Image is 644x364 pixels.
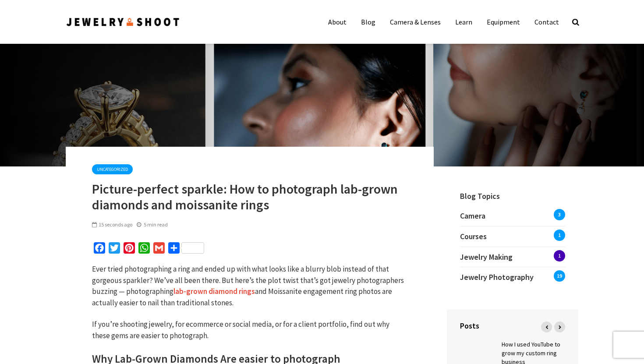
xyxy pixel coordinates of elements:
a: Contact [528,13,566,31]
span: Jewelry Photography [460,272,534,282]
a: Courses1 [460,226,565,247]
h4: Posts [460,320,565,331]
a: Gmail [152,242,166,257]
a: Facebook [92,242,107,257]
a: Learn [449,13,479,31]
span: 1 [554,230,565,241]
a: lab-grown diamond rings [173,286,255,297]
img: Jewelry Photographer Bay Area - San Francisco | Nationwide via Mail [66,16,180,28]
a: Pinterest [122,242,137,257]
h1: Picture-perfect sparkle: How to photograph lab-grown diamonds and moissanite rings [92,181,407,212]
span: 15 seconds ago [92,221,132,228]
span: 3 [554,209,565,220]
a: Twitter [107,242,122,257]
div: 5 min read [137,221,168,229]
span: Jewelry Making [460,252,513,262]
a: Uncategorized [92,164,133,174]
span: 19 [554,270,565,282]
a: Equipment [480,13,527,31]
a: Jewelry Making1 [460,247,565,267]
p: If you’re shooting jewelry, for ecommerce or social media, or for a client portfolio, find out wh... [92,319,407,341]
a: Camera3 [460,210,565,226]
span: Courses [460,231,487,241]
h4: Blog Topics [447,180,578,201]
span: Camera [460,211,485,221]
a: Camera & Lenses [383,13,447,31]
p: Ever tried photographing a ring and ended up with what looks like a blurry blob instead of that g... [92,264,407,308]
a: Share [166,242,206,257]
a: Blog [354,13,382,31]
a: WhatsApp [137,242,152,257]
span: 1 [554,250,565,262]
a: About [322,13,353,31]
a: Jewelry Photography19 [460,267,565,287]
